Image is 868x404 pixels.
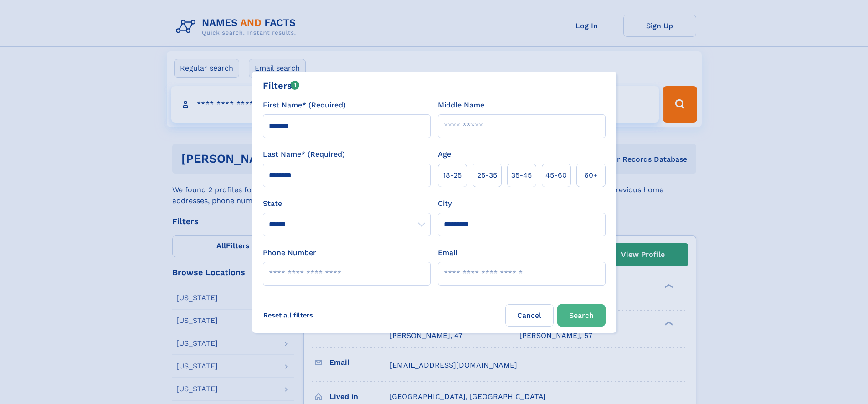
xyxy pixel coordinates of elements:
[438,198,452,209] label: City
[477,170,497,181] span: 25‑35
[263,149,345,160] label: Last Name* (Required)
[438,247,457,258] label: Email
[557,304,606,327] button: Search
[263,198,431,209] label: State
[584,170,598,181] span: 60+
[438,149,451,160] label: Age
[505,304,554,327] label: Cancel
[511,170,532,181] span: 35‑45
[263,100,346,111] label: First Name* (Required)
[443,170,462,181] span: 18‑25
[263,79,300,92] div: Filters
[257,304,319,326] label: Reset all filters
[438,100,484,111] label: Middle Name
[263,247,316,258] label: Phone Number
[545,170,567,181] span: 45‑60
